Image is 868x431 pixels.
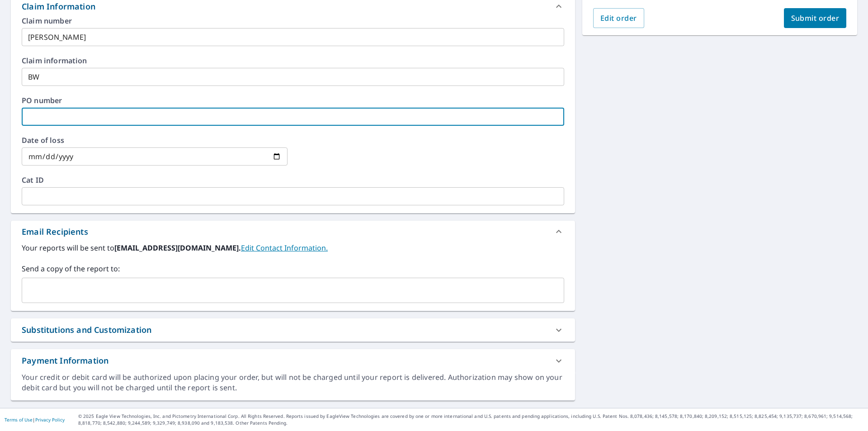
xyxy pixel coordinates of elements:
[241,243,328,253] a: EditContactInfo
[22,176,564,184] label: Cat ID
[22,17,564,24] label: Claim number
[78,413,863,426] p: © 2025 Eagle View Technologies, Inc. and Pictometry International Corp. All Rights Reserved. Repo...
[22,263,564,274] label: Send a copy of the report to:
[22,324,151,336] div: Substitutions and Customization
[22,372,564,393] div: Your credit or debit card will be authorized upon placing your order, but will not be charged unt...
[22,137,288,144] label: Date of loss
[22,242,564,253] label: Your reports will be sent to
[22,97,564,104] label: PO number
[11,349,575,372] div: Payment Information
[5,417,65,422] p: |
[22,0,95,13] div: Claim Information
[791,13,840,23] span: Submit order
[22,355,108,367] div: Payment Information
[600,13,637,23] span: Edit order
[22,57,564,64] label: Claim information
[35,417,65,423] a: Privacy Policy
[22,226,88,238] div: Email Recipients
[593,8,644,28] button: Edit order
[784,8,847,28] button: Submit order
[11,221,575,242] div: Email Recipients
[5,417,33,423] a: Terms of Use
[11,318,575,341] div: Substitutions and Customization
[114,243,241,253] b: [EMAIL_ADDRESS][DOMAIN_NAME].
